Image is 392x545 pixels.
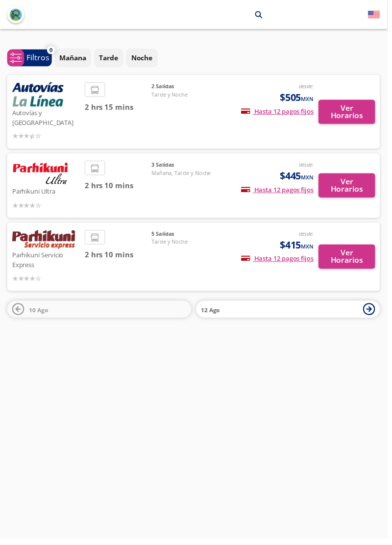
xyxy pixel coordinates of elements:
[303,163,318,170] em: desde:
[50,47,53,55] span: 0
[60,53,87,64] p: Mañana
[7,50,52,67] button: 0Filtros
[198,304,385,322] button: 12 Ago
[12,83,64,108] img: Autovías y La Línea
[303,233,318,240] em: desde:
[29,310,49,318] span: 10 Ago
[12,252,81,273] p: Parhikuni Servicio Express
[27,52,50,64] p: Filtros
[153,233,222,241] span: 5 Salidas
[305,246,318,253] small: MXN
[305,97,318,104] small: MXN
[283,171,318,186] span: $445
[153,83,222,92] span: 2 Salidas
[322,101,380,125] button: Ver Horarios
[372,9,385,21] button: English
[196,10,251,20] p: [PERSON_NAME]
[305,176,318,183] small: MXN
[95,49,125,68] button: Tarde
[203,310,222,318] span: 12 Ago
[55,49,93,68] button: Mañana
[127,49,160,68] button: Noche
[303,83,318,91] em: desde:
[100,53,120,64] p: Tarde
[244,108,318,117] span: Hasta 12 pagos fijos
[86,182,153,194] span: 2 hrs 10 mins
[283,92,318,106] span: $505
[7,304,194,322] button: 10 Ago
[244,188,318,197] span: Hasta 12 pagos fijos
[283,241,318,255] span: $415
[322,175,380,200] button: Ver Horarios
[12,187,81,199] p: Parhikuni Ultra
[12,108,81,129] p: Autovías y [GEOGRAPHIC_DATA]
[153,92,222,100] span: Tarde y Noche
[133,53,154,64] p: Noche
[153,163,222,171] span: 3 Salidas
[86,252,153,264] span: 2 hrs 10 mins
[86,103,153,114] span: 2 hrs 15 mins
[244,257,318,266] span: Hasta 12 pagos fijos
[153,171,222,179] span: Mañana, Tarde y Noche
[322,248,380,272] button: Ver Horarios
[153,241,222,249] span: Tarde y Noche
[129,10,183,20] p: Cuatro Caminos
[12,163,69,187] img: Parhikuni Ultra
[12,233,76,252] img: Parhikuni Servicio Express
[7,6,24,24] button: back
